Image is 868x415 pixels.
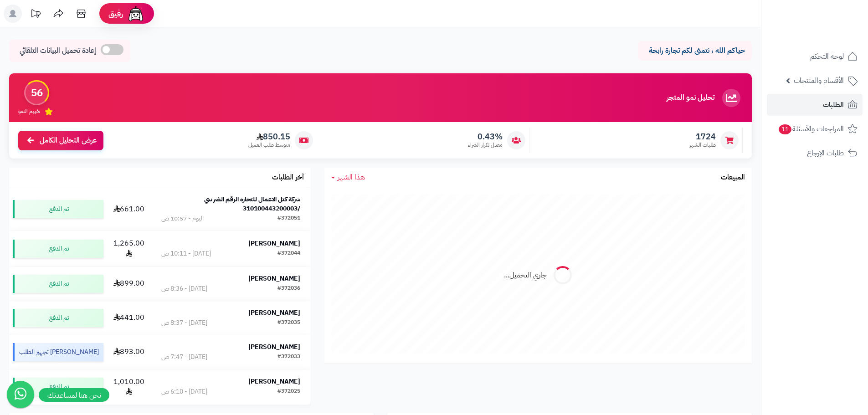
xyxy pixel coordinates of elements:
[689,141,716,149] span: طلبات الشهر
[277,318,300,328] div: #372035
[13,309,103,327] div: تم الدفع
[806,26,859,45] img: logo-2.png
[468,132,503,142] span: 0.43%
[331,172,365,183] a: هذا الشهر
[161,387,207,396] div: [DATE] - 6:10 ص
[13,275,103,293] div: تم الدفع
[248,308,300,318] strong: [PERSON_NAME]
[248,342,300,352] strong: [PERSON_NAME]
[161,318,207,328] div: [DATE] - 8:37 ص
[767,118,863,140] a: المراجعات والأسئلة11
[248,239,300,248] strong: [PERSON_NAME]
[127,5,145,23] img: ai-face.png
[767,142,863,164] a: طلبات الإرجاع
[248,377,300,386] strong: [PERSON_NAME]
[13,200,103,218] div: تم الدفع
[107,267,151,301] td: 899.00
[767,46,863,67] a: لوحة التحكم
[277,214,300,223] div: #372051
[277,353,300,362] div: #372033
[108,8,123,19] span: رفيق
[272,174,304,182] h3: آخر الطلبات
[248,141,290,149] span: متوسط طلب العميل
[645,46,745,56] p: حياكم الله ، نتمنى لكم تجارة رابحة
[107,188,151,231] td: 661.00
[20,46,96,56] span: إعادة تحميل البيانات التلقائي
[767,94,863,116] a: الطلبات
[721,174,745,182] h3: المبيعات
[794,74,844,87] span: الأقسام والمنتجات
[13,240,103,258] div: تم الدفع
[18,108,40,115] span: تقييم النمو
[248,274,300,283] strong: [PERSON_NAME]
[161,214,204,223] div: اليوم - 10:57 ص
[468,141,503,149] span: معدل تكرار الشراء
[689,132,716,142] span: 1724
[277,249,300,258] div: #372044
[18,131,103,150] a: عرض التحليل الكامل
[277,387,300,396] div: #372025
[338,172,365,183] span: هذا الشهر
[779,124,791,134] span: 11
[107,369,151,405] td: 1,010.00
[107,335,151,369] td: 893.00
[778,123,844,135] span: المراجعات والأسئلة
[40,135,97,146] span: عرض التحليل الكامل
[810,50,844,63] span: لوحة التحكم
[277,284,300,293] div: #372036
[13,343,103,361] div: [PERSON_NAME] تجهيز الطلب
[13,378,103,396] div: تم الدفع
[504,270,547,281] div: جاري التحميل...
[107,231,151,266] td: 1,265.00
[161,249,211,258] div: [DATE] - 10:11 ص
[161,284,207,293] div: [DATE] - 8:36 ص
[161,353,207,362] div: [DATE] - 7:47 ص
[823,98,844,111] span: الطلبات
[24,5,47,25] a: تحديثات المنصة
[807,147,844,159] span: طلبات الإرجاع
[107,301,151,335] td: 441.00
[204,195,300,213] strong: شركة كتل الاعمال للتجارة الرقم الضريبي /310100443200003
[248,132,290,142] span: 850.15
[667,94,714,102] h3: تحليل نمو المتجر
